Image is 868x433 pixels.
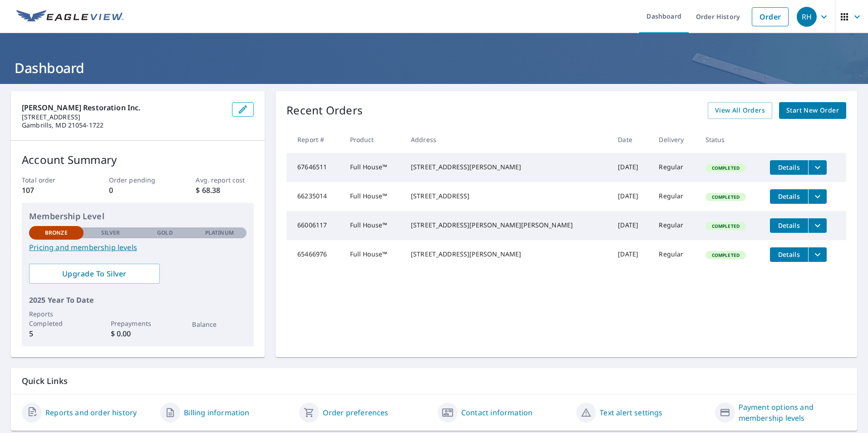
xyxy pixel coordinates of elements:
[775,163,803,172] span: Details
[343,126,404,153] th: Product
[706,194,745,200] span: Completed
[184,407,249,418] a: Billing information
[286,153,342,182] td: 67646511
[45,407,137,418] a: Reports and order history
[29,309,84,328] p: Reports Completed
[770,247,808,262] button: detailsBtn-65466976
[775,192,803,201] span: Details
[715,105,765,116] span: View All Orders
[651,211,698,240] td: Regular
[779,102,846,119] a: Start New Order
[611,153,651,182] td: [DATE]
[22,113,225,121] p: [STREET_ADDRESS]
[786,105,839,116] span: Start New Order
[286,126,342,153] th: Report #
[286,182,342,211] td: 66235014
[343,153,404,182] td: Full House™
[11,59,857,77] h1: Dashboard
[411,221,603,230] div: [STREET_ADDRESS][PERSON_NAME][PERSON_NAME]
[29,210,247,222] p: Membership Level
[600,407,662,418] a: Text alert settings
[461,407,533,418] a: Contact information
[411,192,603,201] div: [STREET_ADDRESS]
[611,211,651,240] td: [DATE]
[808,218,827,233] button: filesDropdownBtn-66006117
[770,218,808,233] button: detailsBtn-66006117
[111,328,165,339] p: $ 0.00
[157,229,173,237] p: Gold
[109,185,167,196] p: 0
[770,189,808,204] button: detailsBtn-66235014
[651,182,698,211] td: Regular
[36,269,153,279] span: Upgrade To Silver
[797,7,817,27] div: RH
[808,160,827,175] button: filesDropdownBtn-67646511
[29,242,247,253] a: Pricing and membership levels
[411,162,603,172] div: [STREET_ADDRESS][PERSON_NAME]
[651,153,698,182] td: Regular
[706,165,745,171] span: Completed
[286,102,363,119] p: Recent Orders
[29,328,84,339] p: 5
[708,102,772,119] a: View All Orders
[109,175,167,185] p: Order pending
[29,295,247,305] p: 2025 Year To Date
[343,211,404,240] td: Full House™
[323,407,389,418] a: Order preferences
[286,211,342,240] td: 66006117
[808,247,827,262] button: filesDropdownBtn-65466976
[706,223,745,229] span: Completed
[611,126,651,153] th: Date
[770,160,808,175] button: detailsBtn-67646511
[611,182,651,211] td: [DATE]
[192,320,247,329] p: Balance
[752,7,789,26] a: Order
[29,264,160,284] a: Upgrade To Silver
[22,121,225,129] p: Gambrills, MD 21054-1722
[343,240,404,269] td: Full House™
[101,229,120,237] p: Silver
[411,250,603,259] div: [STREET_ADDRESS][PERSON_NAME]
[706,252,745,258] span: Completed
[343,182,404,211] td: Full House™
[196,185,254,196] p: $ 68.38
[739,402,846,423] a: Payment options and membership levels
[698,126,763,153] th: Status
[775,221,803,230] span: Details
[205,229,234,237] p: Platinum
[22,152,254,168] p: Account Summary
[111,319,165,328] p: Prepayments
[22,185,80,196] p: 107
[22,102,225,113] p: [PERSON_NAME] Restoration Inc.
[775,250,803,259] span: Details
[286,240,342,269] td: 65466976
[16,10,123,24] img: EV Logo
[651,126,698,153] th: Delivery
[22,375,846,387] p: Quick Links
[196,175,254,185] p: Avg. report cost
[808,189,827,204] button: filesDropdownBtn-66235014
[611,240,651,269] td: [DATE]
[22,175,80,185] p: Total order
[45,229,68,237] p: Bronze
[404,126,611,153] th: Address
[651,240,698,269] td: Regular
